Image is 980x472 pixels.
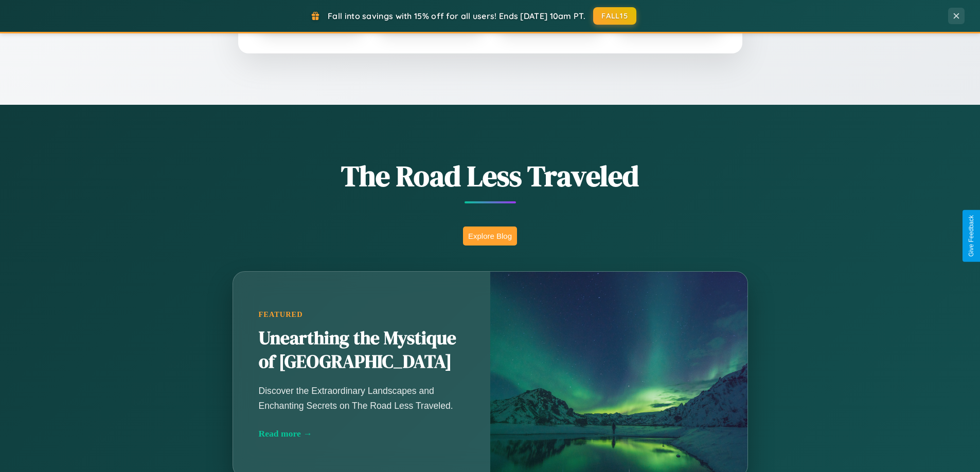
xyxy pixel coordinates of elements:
p: Discover the Extraordinary Landscapes and Enchanting Secrets on The Road Less Traveled. [259,384,465,412]
div: Read more → [259,428,465,439]
div: Featured [259,310,465,319]
h1: The Road Less Traveled [182,156,799,196]
span: Fall into savings with 15% off for all users! Ends [DATE] 10am PT. [328,11,585,21]
button: Explore Blog [463,226,517,246]
h2: Unearthing the Mystique of [GEOGRAPHIC_DATA] [259,327,465,374]
button: FALL15 [593,7,636,25]
div: Give Feedback [968,215,975,257]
